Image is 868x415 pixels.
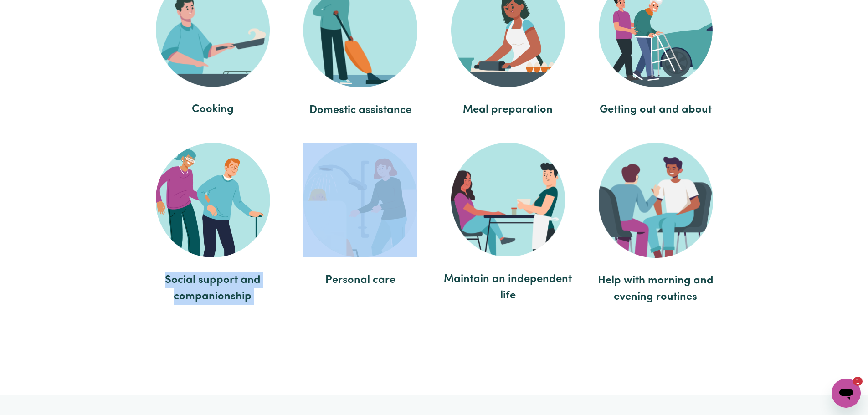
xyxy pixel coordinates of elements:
span: Maintain an independent life [443,271,573,304]
iframe: Number of unread messages [844,377,863,386]
span: Help with morning and evening routines [591,272,720,305]
span: Social support and companionship [148,272,277,305]
span: Getting out and about [591,102,720,118]
iframe: Button to launch messaging window, 1 unread message [832,379,861,408]
span: Personal care [296,272,425,288]
span: Cooking [148,101,277,118]
span: Domestic assistance [296,102,425,118]
span: Meal preparation [443,102,573,118]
